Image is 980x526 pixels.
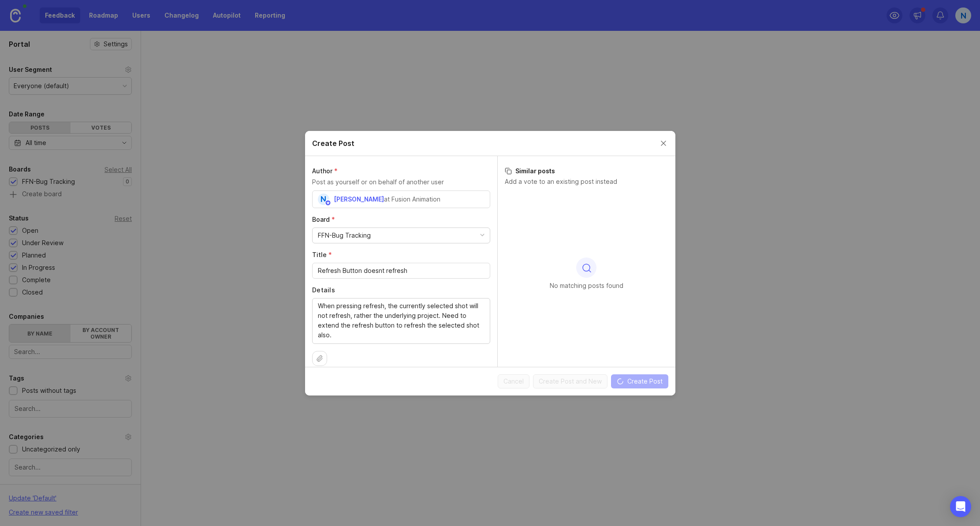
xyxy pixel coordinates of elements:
label: Details [312,286,490,295]
div: FFN-Bug Tracking [318,231,371,240]
div: Open Intercom Messenger [950,496,971,517]
p: Post as yourself or on behalf of another user [312,177,490,187]
span: Author (required) [312,167,338,175]
button: Close create post modal [659,138,668,148]
p: No matching posts found [550,281,623,290]
span: Title (required) [312,251,332,258]
span: Board (required) [312,216,335,223]
div: at Fusion Animation [384,194,440,204]
h3: Similar posts [505,167,668,175]
input: Short, descriptive title [318,266,484,276]
textarea: When pressing refresh, the currently selected shot will not refresh, rather the underlying projec... [318,301,484,340]
span: [PERSON_NAME] [334,195,384,203]
h2: Create Post [312,138,354,149]
p: Add a vote to an existing post instead [505,177,668,186]
div: N [318,194,329,205]
img: member badge [324,199,331,206]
